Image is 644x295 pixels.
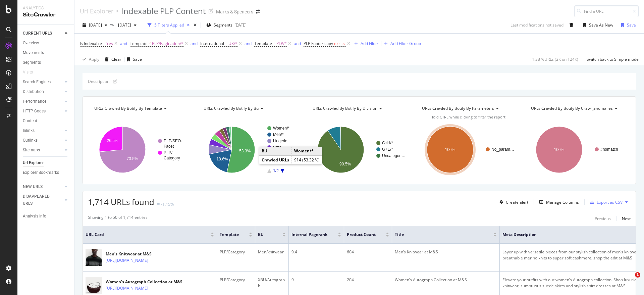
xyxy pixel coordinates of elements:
div: SiteCrawler [23,11,69,19]
div: Women’s Autograph Collection at M&S [106,279,182,285]
div: Indexable PLP Content [121,5,206,17]
span: 1 [635,272,640,278]
text: 53.3% [239,149,251,153]
span: Yes [106,39,113,48]
div: arrow-right-arrow-left [256,9,260,14]
iframe: Intercom live chat [621,272,637,288]
div: XBU/Autograph [258,277,286,289]
div: Export as CSV [597,199,623,205]
a: [URL][DOMAIN_NAME] [106,285,148,292]
td: Crawled URLs [259,156,292,164]
div: Save [133,56,142,62]
span: ≠ [149,41,151,46]
a: NEW URLS [23,183,63,190]
div: Inlinks [23,127,35,134]
h4: URLs Crawled By Botify By bu [202,103,297,114]
span: URLs Crawled By Botify By parameters [422,105,494,111]
div: Save As New [589,22,613,28]
h4: URLs Crawled By Botify By crawl_anomalies [530,103,625,114]
div: Outlinks [23,137,38,144]
div: 9 [291,277,341,283]
div: Content [23,117,37,125]
div: NEW URLS [23,183,43,190]
svg: A chart. [88,120,193,179]
span: URL Card [86,232,209,238]
div: Marks & Spencers [216,8,253,15]
text: 26.5% [107,138,118,143]
a: [URL][DOMAIN_NAME] [106,257,148,264]
span: PLP/Pagination/* [152,39,183,48]
a: Url Explorer [80,7,113,15]
a: Performance [23,98,63,105]
div: Men/knitwear [258,249,286,255]
text: 90.5% [339,162,351,166]
a: Search Engines [23,79,63,86]
text: 100% [554,147,565,152]
button: Previous [595,214,611,223]
button: Segments[DATE] [204,20,249,31]
button: and [245,40,252,47]
div: Apply [89,56,99,62]
div: and [294,41,301,46]
text: Category [164,156,180,160]
div: 604 [347,249,389,255]
text: Women/* [273,126,289,131]
div: and [120,41,127,46]
div: Clear [111,56,121,62]
span: Title [395,232,483,238]
h4: URLs Crawled By Botify By template [93,103,188,114]
button: Save [124,54,142,65]
a: Inlinks [23,127,63,134]
div: 5 Filters Applied [154,22,184,28]
div: Movements [23,49,44,56]
div: and [245,41,252,46]
text: Facet [164,144,174,149]
span: BU [258,232,272,238]
span: Hold CTRL while clicking to filter the report. [430,114,506,119]
span: 1,714 URLs found [88,196,154,207]
span: 2025 Sep. 27th [89,22,102,28]
text: C+H/* [382,141,393,145]
a: Movements [23,49,69,56]
div: Save [627,22,636,28]
a: HTTP Codes [23,108,63,115]
h4: URLs Crawled By Botify By division [311,103,406,114]
div: Create alert [506,199,528,205]
td: Women/* [292,147,322,155]
div: CURRENT URLS [23,30,52,37]
div: and [191,41,198,46]
span: Internal Pagerank [291,232,328,238]
div: Sitemaps [23,147,40,154]
div: Url Explorer [23,159,44,166]
span: = [225,41,227,46]
div: [DATE] [234,22,247,28]
svg: A chart. [416,120,520,179]
a: DISAPPEARED URLS [23,193,63,207]
button: [DATE] [115,20,139,31]
text: PLP/SEO- [164,139,182,143]
div: Previous [595,216,611,222]
div: times [192,22,198,29]
button: Save As New [581,20,613,31]
text: Gifts [273,145,281,150]
div: 9.4 [291,249,341,255]
a: Url Explorer [23,159,69,166]
span: Segments [214,22,232,28]
span: = [273,41,275,46]
div: Overview [23,40,39,47]
div: Segments [23,59,41,66]
text: 1/2 [273,168,279,173]
td: 914 (53.32 %) [292,156,322,164]
span: Product Count [347,232,376,238]
div: Manage Columns [546,199,579,205]
div: Visits [23,69,33,76]
button: 5 Filters Applied [145,20,192,31]
span: URLs Crawled By Botify By bu [204,105,259,111]
div: Showing 1 to 50 of 1,714 entries [88,214,148,223]
button: Next [622,214,631,223]
div: Analysis Info [23,213,46,220]
button: and [120,40,127,47]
